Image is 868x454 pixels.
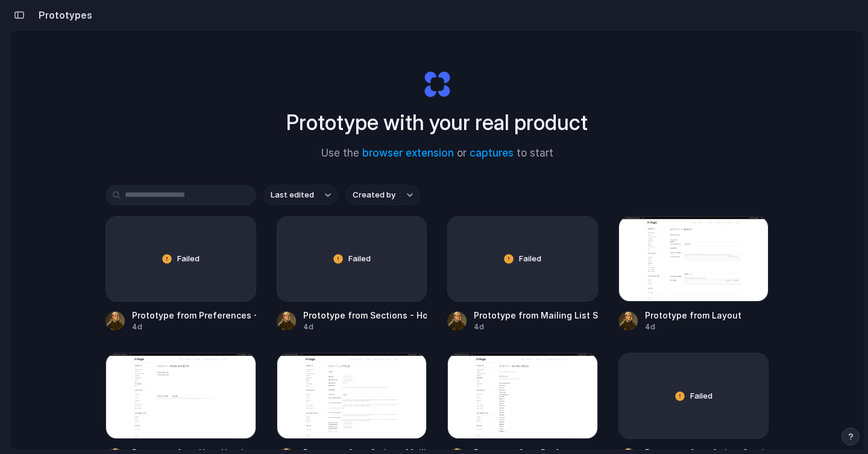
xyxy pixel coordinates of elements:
[362,147,454,159] a: browser extension
[277,216,427,332] a: FailedPrototype from Sections - Homepage4d
[345,185,420,205] button: Created by
[263,185,338,205] button: Last edited
[645,309,741,322] div: Prototype from Layout
[271,189,314,201] span: Last edited
[132,309,256,322] div: Prototype from Preferences - Contact & Enquiries
[105,216,256,332] a: FailedPrototype from Preferences - Contact & Enquiries4d
[286,107,588,138] h1: Prototype with your real product
[474,322,598,332] div: 4d
[519,253,541,265] span: Failed
[618,216,769,332] a: Prototype from LayoutPrototype from Layout4d
[177,253,200,265] span: Failed
[447,216,598,332] a: FailedPrototype from Mailing List Settings4d
[303,309,427,322] div: Prototype from Sections - Homepage
[303,322,427,332] div: 4d
[132,322,256,332] div: 4d
[645,322,741,332] div: 4d
[348,253,371,265] span: Failed
[474,309,598,322] div: Prototype from Mailing List Settings
[34,8,92,22] h2: Prototypes
[353,189,395,201] span: Created by
[690,390,712,402] span: Failed
[470,147,514,159] a: captures
[321,146,553,161] span: Use the or to start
